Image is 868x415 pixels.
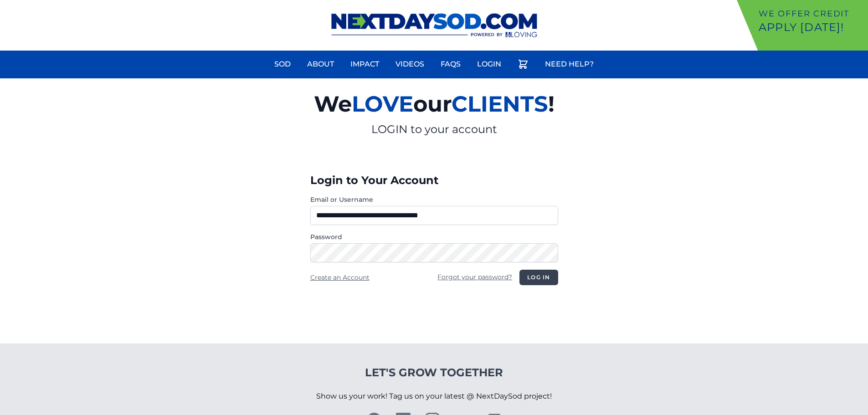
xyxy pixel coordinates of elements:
[316,365,552,380] h4: Let's Grow Together
[435,53,466,75] a: FAQs
[759,20,864,35] p: Apply [DATE]!
[539,53,599,75] a: Need Help?
[310,173,558,188] h3: Login to Your Account
[472,53,507,75] a: Login
[302,53,339,75] a: About
[310,273,370,282] a: Create an Account
[345,53,385,75] a: Impact
[390,53,430,75] a: Videos
[759,7,864,20] p: We offer Credit
[208,86,660,122] h2: We our !
[310,232,558,241] label: Password
[352,91,413,117] span: LOVE
[208,122,660,137] p: LOGIN to your account
[452,91,548,117] span: CLIENTS
[310,195,558,204] label: Email or Username
[316,380,552,413] p: Show us your work! Tag us on your latest @ NextDaySod project!
[269,53,296,75] a: Sod
[519,270,558,285] button: Log in
[437,273,512,281] a: Forgot your password?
